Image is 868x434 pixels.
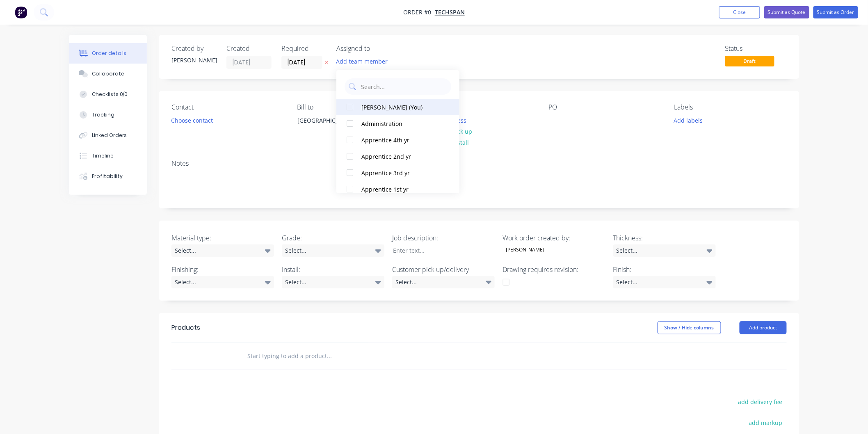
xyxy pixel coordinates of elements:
[392,276,495,288] div: Select...
[69,64,147,84] button: Collaborate
[92,173,123,180] div: Profitability
[69,84,147,105] button: Checklists 0/0
[361,169,443,177] div: Apprentice 3rd yr
[171,323,200,333] div: Products
[226,45,272,53] div: Created
[745,417,787,428] button: add markup
[336,56,392,67] button: Add team member
[290,114,372,141] div: [GEOGRAPHIC_DATA],
[423,103,535,111] div: Deliver to
[725,56,774,66] span: Draft
[503,244,548,255] div: [PERSON_NAME]
[392,233,495,243] label: Job description:
[734,396,787,407] button: add delivery fee
[336,181,459,197] button: Apprentice 1st yr
[92,70,124,78] div: Collaborate
[297,115,365,126] div: [GEOGRAPHIC_DATA],
[92,91,128,98] div: Checklists 0/0
[336,45,418,53] div: Assigned to
[336,99,459,115] button: [PERSON_NAME] (You)
[69,105,147,125] button: Tracking
[361,119,443,128] div: Administration
[15,6,27,18] img: Factory
[669,114,707,126] button: Add labels
[813,6,858,18] button: Submit as Order
[658,321,721,334] button: Show / Hide columns
[92,50,127,57] div: Order details
[92,111,114,119] div: Tracking
[435,9,465,16] a: techspan
[171,233,274,243] label: Material type:
[171,56,217,64] div: [PERSON_NAME]
[613,233,716,243] label: Thickness:
[361,136,443,144] div: Apprentice 4th yr
[171,160,787,167] div: Notes
[167,114,217,126] button: Choose contact
[764,6,809,18] button: Submit as Quote
[297,103,409,111] div: Bill to
[719,6,760,18] button: Close
[92,132,127,139] div: Linked Orders
[613,276,716,288] div: Select...
[674,103,787,111] div: Labels
[282,265,384,274] label: Install:
[282,233,384,243] label: Grade:
[360,78,447,95] input: Search...
[392,265,495,274] label: Customer pick up/delivery
[336,115,459,132] button: Administration
[548,103,661,111] div: PO
[247,348,411,364] input: Start typing to add a product...
[336,132,459,148] button: Apprentice 4th yr
[171,103,284,111] div: Contact
[725,45,787,53] div: Status
[503,265,605,274] label: Drawing requires revision:
[336,164,459,181] button: Apprentice 3rd yr
[613,265,716,274] label: Finish:
[171,276,274,288] div: Select...
[171,45,217,53] div: Created by
[740,321,787,334] button: Add product
[281,45,327,53] div: Required
[171,244,274,257] div: Select...
[361,185,443,194] div: Apprentice 1st yr
[613,244,716,257] div: Select...
[69,125,147,146] button: Linked Orders
[171,265,274,274] label: Finishing:
[503,233,605,243] label: Work order created by:
[69,146,147,166] button: Timeline
[282,244,384,257] div: Select...
[69,166,147,187] button: Profitability
[361,103,443,112] div: [PERSON_NAME] (You)
[92,152,114,160] div: Timeline
[69,43,147,64] button: Order details
[336,148,459,164] button: Apprentice 2nd yr
[332,56,392,67] button: Add team member
[361,152,443,161] div: Apprentice 2nd yr
[282,276,384,288] div: Select...
[403,9,435,16] span: Order #0 -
